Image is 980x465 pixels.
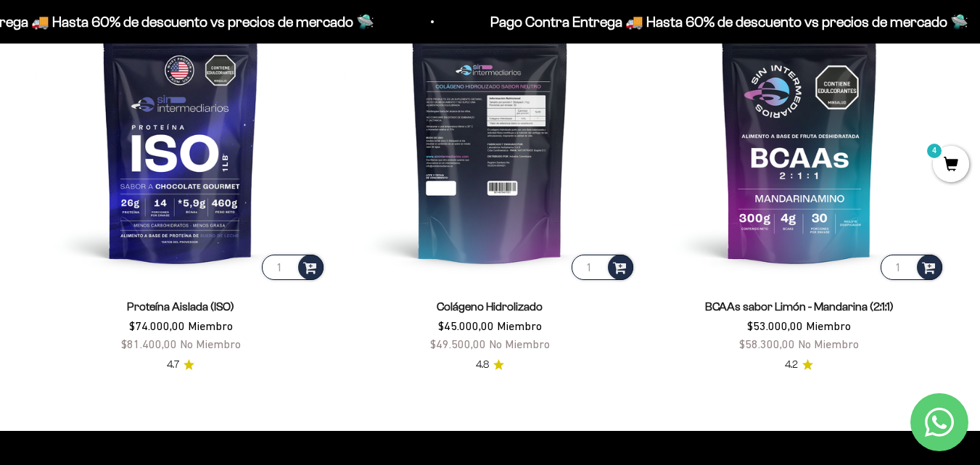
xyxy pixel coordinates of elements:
[806,319,851,332] span: Miembro
[127,300,234,313] a: Proteína Aislada (ISO)
[933,157,969,173] a: 4
[437,300,543,313] a: Colágeno Hidrolizado
[121,337,177,350] span: $81.400,00
[476,357,504,373] a: 4.84.8 de 5.0 estrellas
[785,357,798,373] span: 4.2
[490,10,968,33] p: Pago Contra Entrega 🚚 Hasta 60% de descuento vs precios de mercado 🛸
[747,319,803,332] span: $53.000,00
[785,357,813,373] a: 4.24.2 de 5.0 estrellas
[489,337,550,350] span: No Miembro
[476,357,489,373] span: 4.8
[180,337,241,350] span: No Miembro
[438,319,494,332] span: $45.000,00
[798,337,859,350] span: No Miembro
[188,319,233,332] span: Miembro
[926,142,943,160] mark: 4
[129,319,185,332] span: $74.000,00
[705,300,894,313] a: BCAAs sabor Limón - Mandarina (2:1:1)
[167,357,179,373] span: 4.7
[497,319,542,332] span: Miembro
[430,337,486,350] span: $49.500,00
[167,357,194,373] a: 4.74.7 de 5.0 estrellas
[739,337,795,350] span: $58.300,00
